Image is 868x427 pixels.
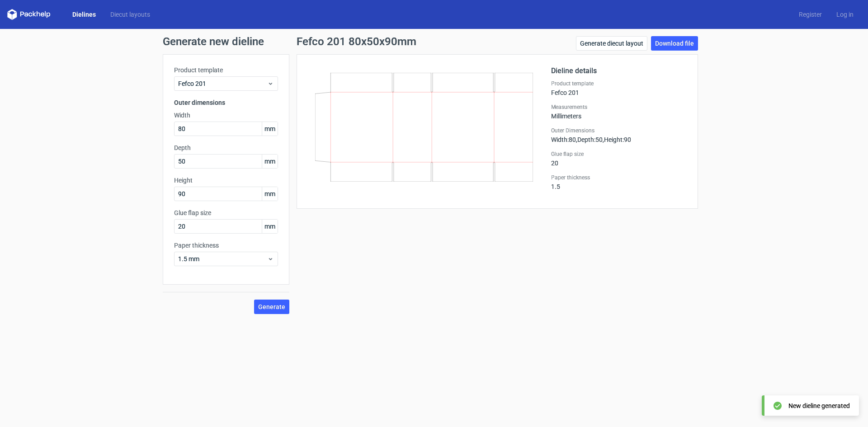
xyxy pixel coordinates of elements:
span: Width : 80 [551,136,576,143]
h3: Outer dimensions [174,98,278,107]
h1: Fefco 201 80x50x90mm [297,36,416,47]
span: Generate [258,304,285,310]
label: Product template [551,80,687,87]
label: Depth [174,143,278,152]
label: Paper thickness [551,174,687,181]
div: New dieline generated [788,401,850,410]
label: Paper thickness [174,241,278,250]
a: Register [792,10,829,19]
h2: Dieline details [551,66,687,76]
div: Millimeters [551,103,687,120]
a: Download file [651,36,698,51]
span: mm [262,220,278,233]
div: 1.5 [551,174,687,190]
span: 1.5 mm [178,254,267,263]
label: Measurements [551,103,687,111]
span: mm [262,187,278,201]
label: Glue flap size [551,150,687,158]
button: Generate [254,300,289,314]
span: , Height : 90 [603,136,631,143]
a: Diecut layouts [103,10,157,19]
label: Glue flap size [174,208,278,217]
h1: Generate new dieline [163,36,705,47]
a: Dielines [65,10,103,19]
label: Product template [174,66,278,75]
span: mm [262,155,278,168]
a: Generate diecut layout [576,36,647,51]
div: 20 [551,150,687,167]
a: Log in [829,10,861,19]
span: mm [262,122,278,136]
label: Height [174,176,278,185]
label: Outer Dimensions [551,127,687,134]
span: , Depth : 50 [576,136,603,143]
div: Fefco 201 [551,80,687,96]
span: Fefco 201 [178,79,267,88]
label: Width [174,111,278,120]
